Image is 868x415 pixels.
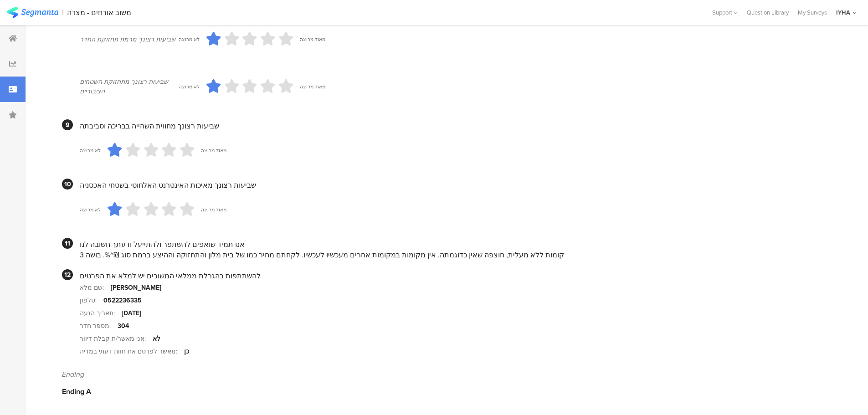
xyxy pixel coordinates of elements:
div: [PERSON_NAME] [111,283,161,292]
a: My Surveys [793,8,832,17]
div: משוב אורחים - מצדה [67,8,131,17]
div: Ending A [62,386,825,397]
div: כן [184,347,189,356]
div: שביעות רצונך מחווית השהייה בבריכה וסביבתה [80,121,825,131]
div: לא מרוצה [80,206,101,213]
div: שביעות רצונך מרמת תחזוקת החדר [80,35,179,44]
div: מאוד מרוצה [300,83,325,90]
div: טלפון: [80,296,103,305]
div: 12 [62,269,73,280]
div: מאוד מרוצה [300,36,325,43]
div: 11 [62,238,73,249]
div: אני מאשר/ת קבלת דיוור: [80,334,153,343]
div: שביעות רצונך מתחזוקת השטחים הציבוריים [80,77,179,96]
img: segmanta logo [7,7,58,18]
div: מאשר לפרסם את חוות דעתי במדיה: [80,347,184,356]
div: | [62,7,63,18]
div: לא מרוצה [80,147,101,154]
div: שביעות רצונך מאיכות האינטרנט האלחוטי בשטחי האכסניה [80,180,825,190]
div: 0522236335 [103,296,142,305]
div: שם מלא: [80,283,111,292]
div: [DATE] [122,308,141,318]
div: לא [153,334,160,343]
div: לא מרוצה [179,83,200,90]
div: מספר חדר: [80,321,118,331]
a: Question Library [742,8,793,17]
div: IYHA [836,8,850,17]
div: להשתתפות בהגרלת ממלאי המשובים יש למלא את הפרטים [80,271,825,281]
div: אנו תמיד שואפים להשתפר ולהתייעל ודעתך חשובה לנו [80,239,825,250]
div: 3 קומות ללא מעלית, חוצפה שאין כדוגמתה. אין מקומות במקומות אחרים מעכשיו לעכשיו. לקחתם מחיר כמו של ... [80,250,825,260]
div: מאוד מרוצה [201,206,226,213]
div: מאוד מרוצה [201,147,226,154]
div: לא מרוצה [179,36,200,43]
div: 304 [118,321,129,331]
div: Ending [62,369,825,379]
div: 9 [62,119,73,130]
div: 10 [62,179,73,190]
div: תאריך הגעה: [80,308,122,318]
div: Support [712,5,738,20]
